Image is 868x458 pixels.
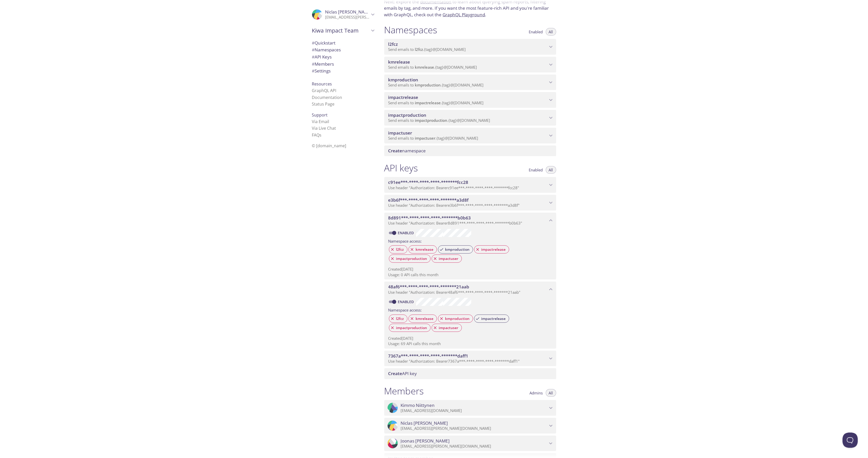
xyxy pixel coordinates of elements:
span: Create [388,371,402,376]
p: [EMAIL_ADDRESS][DOMAIN_NAME] [401,408,548,413]
div: l2fcz namespace [384,39,556,55]
div: API Keys [308,53,378,61]
span: Create [388,148,402,154]
span: kmrelease [388,59,410,65]
button: All [546,166,556,174]
span: Send emails to . {tag} @[DOMAIN_NAME] [388,47,466,52]
div: Niclas Snell [384,418,556,434]
div: Create namespace [384,145,556,156]
div: kmrelease namespace [384,57,556,72]
div: Niclas Snell [308,6,378,23]
div: Quickstart [308,39,378,47]
a: Via Email [312,119,329,124]
div: Create API Key [384,368,556,379]
span: kmproduction [442,247,473,252]
div: Namespaces [308,46,378,53]
div: impactproduction namespace [384,110,556,126]
h1: Namespaces [384,24,437,36]
span: kmproduction [388,77,418,83]
span: Send emails to . {tag} @[DOMAIN_NAME] [388,82,484,87]
div: Joonas Saarela [384,436,556,451]
span: Niclas [PERSON_NAME] [325,9,373,15]
span: API Keys [312,54,332,60]
h1: API keys [384,162,418,174]
span: kmrelease [413,247,437,252]
a: Enabled [397,299,416,304]
span: impactuser [388,130,412,136]
div: kmproduction namespace [384,75,556,90]
p: Created [DATE] [388,336,552,341]
span: Send emails to . {tag} @[DOMAIN_NAME] [388,65,477,70]
label: Namespace access: [388,306,422,313]
span: # [312,54,315,60]
h1: Members [384,385,424,397]
div: impactrelease namespace [384,92,556,108]
div: Kimmo Niittynen [384,400,556,416]
button: Enabled [526,166,546,174]
span: Support [312,112,328,118]
a: Status Page [312,101,335,107]
a: GraphQL Playground [443,12,485,18]
div: impactrelease [474,315,509,323]
span: Settings [312,68,331,74]
span: Resources [312,81,332,87]
a: FAQ [312,132,322,138]
div: impactuser namespace [384,128,556,143]
span: # [312,68,315,74]
span: kmrelease [413,316,437,321]
span: Quickstart [312,40,336,46]
label: Namespace access: [388,237,422,244]
span: impactuser [436,256,462,261]
span: Members [312,61,334,67]
span: impactproduction [415,118,448,123]
span: impactrelease [415,100,441,105]
span: # [312,47,315,53]
div: Kiwa Impact Team [308,24,378,37]
button: All [546,389,556,397]
p: [EMAIL_ADDRESS][PERSON_NAME][DOMAIN_NAME] [401,426,548,431]
p: Usage: 0 API calls this month [388,272,552,277]
span: impactuser [436,326,462,330]
iframe: Help Scout Beacon - Open [843,433,858,448]
a: Via Live Chat [312,125,336,131]
span: # [312,61,315,67]
a: Documentation [312,95,342,100]
span: namespace [388,148,426,154]
button: Admins [527,389,546,397]
span: Namespaces [312,47,341,53]
span: impactrelease [478,316,509,321]
div: l2fcz [389,315,407,323]
span: Kiwa Impact Team [312,27,370,34]
div: kmrelease [408,245,437,254]
button: Enabled [526,28,546,36]
p: [EMAIL_ADDRESS][PERSON_NAME][DOMAIN_NAME] [325,15,370,20]
span: l2fcz [393,316,407,321]
span: s [320,132,322,138]
span: Niclas [PERSON_NAME] [401,420,448,426]
div: impactuser [432,255,462,263]
span: impactproduction [388,112,426,118]
div: impactrelease [474,245,509,254]
span: impactrelease [388,94,418,100]
span: Send emails to . {tag} @[DOMAIN_NAME] [388,136,478,141]
p: Created [DATE] [388,267,552,272]
span: l2fcz [415,47,423,52]
span: Send emails to . {tag} @[DOMAIN_NAME] [388,100,484,105]
div: kmrelease [408,315,437,323]
span: impactuser [415,136,436,141]
span: Joonas [PERSON_NAME] [401,438,450,444]
div: impactuser [432,324,462,332]
p: [EMAIL_ADDRESS][PERSON_NAME][DOMAIN_NAME] [401,444,548,449]
span: © [DOMAIN_NAME] [312,143,346,149]
span: l2fcz [388,41,398,47]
